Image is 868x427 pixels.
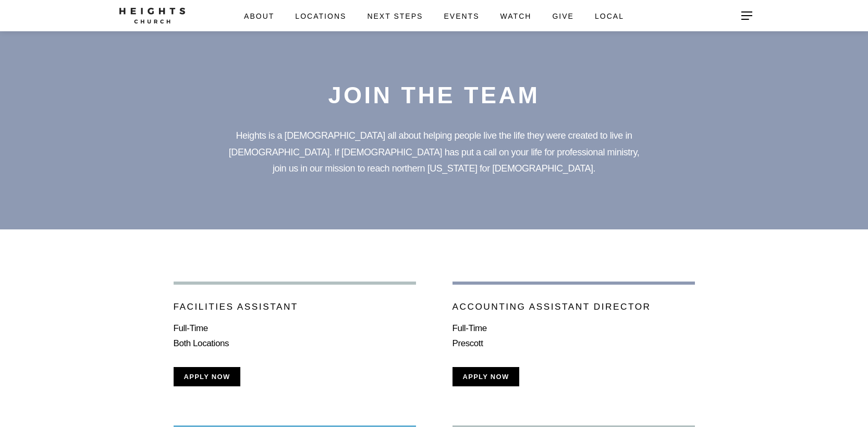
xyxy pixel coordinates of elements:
button: Apply Now [174,367,241,386]
p: Join the Team [226,83,643,107]
a: Locations [285,6,357,25]
img: 7fdc7de0-3bfd-4f30-a489-8ade0bda3cb9.png [116,4,188,28]
span: Give [552,12,574,20]
p: Full-Time Prescott [453,321,695,352]
a: Local [584,6,634,25]
a: Apply Now [174,373,241,381]
span: Events [444,12,479,20]
span: Locations [295,12,346,20]
span: About [244,12,274,20]
a: Next Steps [357,6,433,25]
p: Facilities Assistant [174,300,298,313]
p: Heights is a [DEMOGRAPHIC_DATA] all about helping people live the life they were created to live ... [226,128,643,177]
button: apply now [453,367,520,386]
a: apply now [453,373,520,381]
a: Give [542,6,584,25]
a: About [234,6,285,25]
span: Next Steps [367,12,423,20]
span: Local [595,12,624,20]
span: watch [500,12,532,20]
a: Events [433,6,490,25]
a: watch [490,6,542,25]
p: Accounting Assistant Director [453,300,651,313]
p: Full-Time Both Locations [174,321,416,352]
